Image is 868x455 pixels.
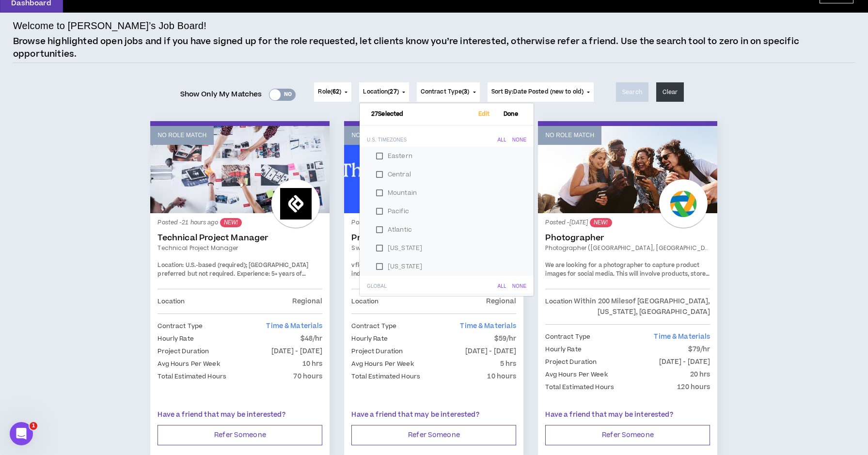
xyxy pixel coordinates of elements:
span: Location: [158,261,184,269]
span: Show Only My Matches [180,87,262,102]
button: Sort By:Date Posted (new to old) [488,82,594,102]
span: 27 [390,88,396,96]
p: $48/hr [300,333,323,344]
button: Clear [656,82,684,102]
iframe: Intercom live chat [10,422,33,445]
p: Contract Type [351,321,396,331]
p: Have a friend that may be interested? [351,410,516,420]
p: Regional [486,296,516,307]
button: Location(27) [359,82,409,102]
p: Have a friend that may be interested? [158,410,322,420]
p: Location [351,296,379,307]
label: Eastern [371,149,522,163]
span: Sort By: Date Posted (new to old) [491,88,584,96]
span: vflok Inc. is a Workforce AI startup in the Healthcare industry that has developed [351,261,499,278]
p: Total Estimated Hours [545,382,614,392]
span: Time & Materials [654,332,710,342]
label: Mountain [371,186,522,200]
span: Time & Materials [460,321,516,331]
p: Location [158,296,185,307]
div: None [512,137,526,143]
div: U.S. Timezones [367,137,407,143]
span: This will involve products, store imagery and customer interactions. [545,270,709,287]
label: [US_STATE] [371,241,522,255]
p: Posted - 21 hours ago [158,218,322,227]
p: 5 hrs [500,359,517,369]
button: Refer Someone [351,425,516,445]
label: [US_STATE] [371,259,522,274]
p: Hourly Rate [351,333,387,344]
a: No Role Match [344,126,523,213]
sup: NEW! [590,218,612,227]
a: Photographer [545,233,710,243]
sup: NEW! [220,218,242,227]
p: Posted - [DATE] [545,218,710,227]
p: Avg Hours Per Week [351,359,413,369]
p: 70 hours [293,371,322,382]
span: Done [500,111,522,117]
p: Project Duration [545,357,597,367]
span: 3 [464,88,467,96]
p: Contract Type [158,321,203,331]
p: Have a friend that may be interested? [545,410,710,420]
button: Search [616,82,648,102]
button: Contract Type(3) [417,82,480,102]
p: Total Estimated Hours [351,371,420,382]
a: Technical Project Manager [158,233,322,243]
p: Browse highlighted open jobs and if you have signed up for the role requested, let clients know y... [13,35,855,60]
p: 120 hours [677,382,710,392]
p: 10 hrs [302,359,323,369]
p: $59/hr [494,333,517,344]
p: No Role Match [351,131,400,140]
a: No Role Match [538,126,717,213]
span: Time & Materials [266,321,322,331]
p: Avg Hours Per Week [545,369,607,380]
span: Contract Type ( ) [421,88,470,96]
label: Central African [371,295,522,310]
button: Refer Someone [545,425,710,445]
p: Avg Hours Per Week [158,359,220,369]
p: No Role Match [545,131,594,140]
span: Location ( ) [363,88,398,96]
span: U.S.-based (required); [GEOGRAPHIC_DATA] preferred but not required. [158,261,308,278]
a: Swift video [351,244,516,252]
a: Product Video Consultant [351,233,516,243]
span: 1 [30,422,37,430]
a: No Role Match [150,126,330,213]
p: Project Duration [158,346,209,357]
div: All [498,137,506,143]
p: Regional [292,296,322,307]
p: Total Estimated Hours [158,371,226,382]
p: [DATE] - [DATE] [271,346,323,357]
p: Location [545,296,572,317]
span: We are looking for a photographer to capture product images for social media. [545,261,699,278]
div: None [512,283,526,289]
span: Edit [474,111,494,117]
h4: Welcome to [PERSON_NAME]’s Job Board! [13,18,206,33]
p: No Role Match [158,131,206,140]
span: 27 Selected [371,111,403,117]
p: 20 hrs [690,369,710,380]
span: Role ( ) [318,88,341,96]
p: Contract Type [545,331,590,342]
div: All [498,283,506,289]
label: Pacific [371,204,522,219]
span: Experience: [237,270,270,278]
p: Project Duration [351,346,403,357]
div: Global [367,283,387,289]
a: Technical Project Manager [158,244,322,252]
p: Hourly Rate [545,344,581,355]
span: 62 [332,88,339,96]
button: Role(62) [314,82,351,102]
p: Posted - a day ago [351,218,516,227]
p: $79/hr [688,344,710,355]
label: Central [371,167,522,182]
label: Atlantic [371,222,522,237]
p: 10 hours [487,371,516,382]
p: Within 200 Miles of [GEOGRAPHIC_DATA], [US_STATE], [GEOGRAPHIC_DATA] [572,296,710,317]
a: Photographer ([GEOGRAPHIC_DATA], [GEOGRAPHIC_DATA]) [545,244,710,252]
p: Hourly Rate [158,333,193,344]
p: [DATE] - [DATE] [659,357,710,367]
button: Refer Someone [158,425,322,445]
p: [DATE] - [DATE] [465,346,517,357]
